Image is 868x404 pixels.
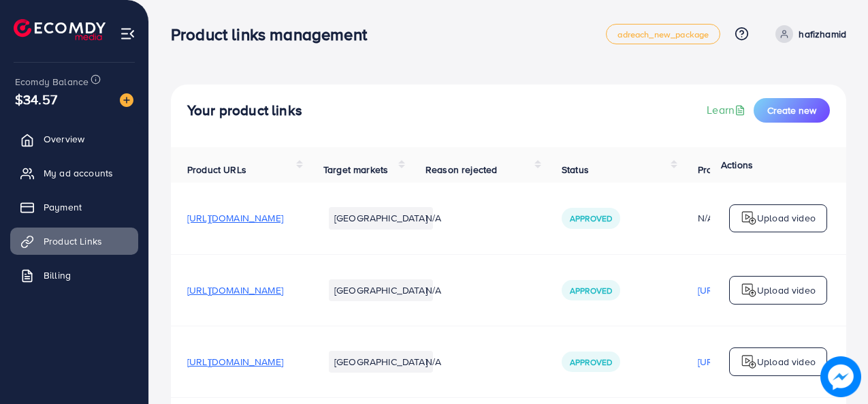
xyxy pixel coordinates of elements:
[754,98,830,123] button: Create new
[10,228,138,255] a: Product Links
[15,75,89,89] span: Ecomdy Balance
[44,200,82,214] span: Payment
[570,285,612,296] span: Approved
[721,158,753,172] span: Actions
[15,89,57,109] span: $34.57
[741,282,757,298] img: logo
[14,19,106,40] img: logo
[741,354,757,370] img: logo
[10,125,138,153] a: Overview
[120,26,135,42] img: menu
[698,354,794,370] p: [URL][DOMAIN_NAME]
[329,207,433,229] li: [GEOGRAPHIC_DATA]
[707,102,748,118] a: Learn
[606,24,720,44] a: adreach_new_package
[570,213,612,224] span: Approved
[187,211,283,225] span: [URL][DOMAIN_NAME]
[767,104,816,117] span: Create new
[425,163,497,176] span: Reason rejected
[770,25,846,43] a: hafizhamid
[425,283,441,297] span: N/A
[698,163,758,176] span: Product video
[570,356,612,368] span: Approved
[820,356,861,397] img: image
[120,93,133,107] img: image
[425,355,441,369] span: N/A
[562,163,589,176] span: Status
[44,166,113,180] span: My ad accounts
[329,351,433,373] li: [GEOGRAPHIC_DATA]
[617,30,709,39] span: adreach_new_package
[425,211,441,225] span: N/A
[44,132,84,146] span: Overview
[10,193,138,221] a: Payment
[741,210,757,226] img: logo
[187,102,302,119] h4: Your product links
[171,25,378,44] h3: Product links management
[187,355,283,369] span: [URL][DOMAIN_NAME]
[10,262,138,289] a: Billing
[757,210,816,226] p: Upload video
[44,234,102,248] span: Product Links
[799,26,846,42] p: hafizhamid
[757,282,816,298] p: Upload video
[323,163,388,176] span: Target markets
[10,159,138,187] a: My ad accounts
[698,211,794,225] div: N/A
[187,283,283,297] span: [URL][DOMAIN_NAME]
[44,268,71,282] span: Billing
[757,354,816,370] p: Upload video
[698,282,794,298] p: [URL][DOMAIN_NAME]
[329,279,433,301] li: [GEOGRAPHIC_DATA]
[187,163,246,176] span: Product URLs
